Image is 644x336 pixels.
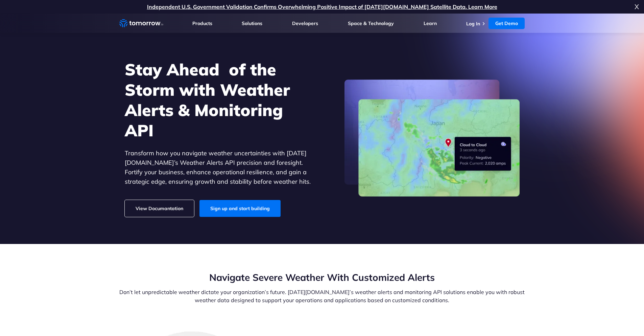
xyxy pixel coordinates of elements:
[424,20,437,26] a: Learn
[466,21,480,27] a: Log In
[119,271,525,284] h2: Navigate Severe Weather With Customized Alerts
[192,20,212,26] a: Products
[147,3,497,10] a: Independent U.S. Government Validation Confirms Overwhelming Positive Impact of [DATE][DOMAIN_NAM...
[242,20,262,26] a: Solutions
[119,288,525,304] p: Don’t let unpredictable weather dictate your organization’s future. [DATE][DOMAIN_NAME]’s weather...
[488,18,525,29] a: Get Demo
[125,200,194,217] a: View Documantation
[125,149,311,186] p: Transform how you navigate weather uncertainties with [DATE][DOMAIN_NAME]’s Weather Alerts API pr...
[125,59,311,140] h1: Stay Ahead of the Storm with Weather Alerts & Monitoring API
[292,20,318,26] a: Developers
[199,200,281,217] a: Sign up and start building
[348,20,394,26] a: Space & Technology
[119,18,163,28] a: Home link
